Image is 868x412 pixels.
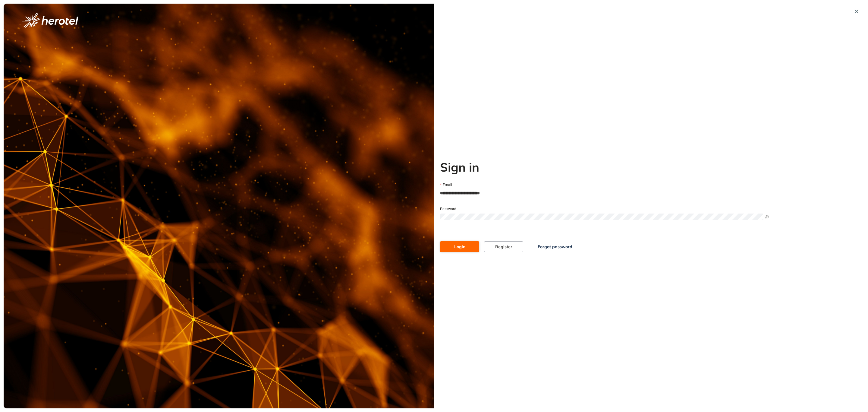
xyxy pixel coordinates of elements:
[22,13,78,28] img: logo
[4,4,434,408] img: cover image
[454,243,465,250] span: Login
[440,182,452,188] label: Email
[440,160,772,174] h2: Sign in
[440,214,763,220] input: Password
[440,189,772,198] input: Email
[765,215,769,219] span: eye-invisible
[13,13,88,28] button: logo
[538,243,572,250] span: Forgot password
[528,241,582,252] button: Forgot password
[495,243,512,250] span: Register
[440,206,456,212] label: Password
[484,241,523,252] button: Register
[440,241,479,252] button: Login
